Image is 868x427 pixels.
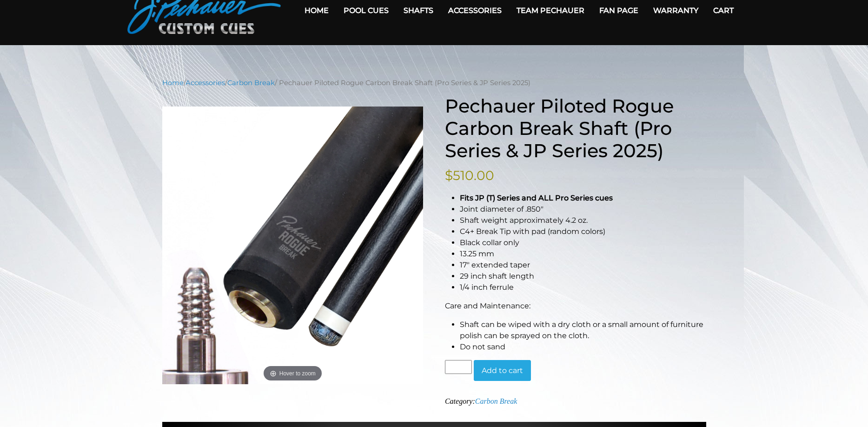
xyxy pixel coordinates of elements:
span: Category: [445,397,517,405]
li: Joint diameter of .850″ [460,204,706,215]
li: Shaft can be wiped with a dry cloth or a small amount of furniture polish can be sprayed on the c... [460,319,706,341]
li: 13.25 mm [460,248,706,260]
span: $ [445,167,453,183]
bdi: 510.00 [445,167,494,183]
a: Home [162,79,184,87]
strong: Fits JP (T) Series and ALL Pro Series cues [460,193,613,202]
button: Add to cart [474,360,531,381]
a: Carbon Break [227,79,275,87]
nav: Breadcrumb [162,78,706,88]
input: Product quantity [445,360,472,374]
a: Hover to zoom [162,107,424,385]
li: 1/4 inch ferrule [460,282,706,293]
li: Black collar only [460,237,706,248]
li: Do not sand [460,341,706,353]
li: C4+ Break Tip with pad (random colors) [460,226,706,237]
li: Shaft weight approximately 4.2 oz. [460,215,706,226]
a: Carbon Break [475,397,517,405]
h1: Pechauer Piloted Rogue Carbon Break Shaft (Pro Series & JP Series 2025) [445,95,706,162]
li: 17″ extended taper [460,260,706,271]
p: Care and Maintenance: [445,300,706,312]
a: Accessories [186,79,225,87]
li: 29 inch shaft length [460,271,706,282]
img: new-pro-with-tip-break.jpg [162,107,424,385]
